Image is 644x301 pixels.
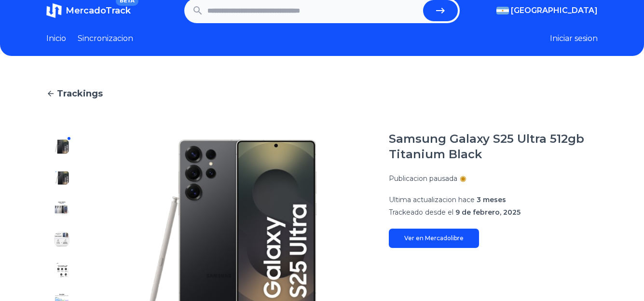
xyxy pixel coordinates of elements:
[389,229,479,248] a: Ver en Mercadolibre
[511,5,598,16] span: [GEOGRAPHIC_DATA]
[46,33,66,44] a: Inicio
[46,3,62,18] img: MercadoTrack
[54,201,69,216] img: Samsung Galaxy S25 Ultra 512gb Titanium Black
[66,5,131,16] span: MercadoTrack
[389,174,457,183] p: Publicacion pausada
[78,33,133,44] a: Sincronizacion
[455,208,521,217] span: 9 de febrero, 2025
[496,5,598,16] button: [GEOGRAPHIC_DATA]
[389,131,598,162] h1: Samsung Galaxy S25 Ultra 512gb Titanium Black
[496,7,509,14] img: Argentina
[54,139,69,154] img: Samsung Galaxy S25 Ultra 512gb Titanium Black
[57,87,103,100] span: Trackings
[477,195,506,204] span: 3 meses
[54,170,69,185] img: Samsung Galaxy S25 Ultra 512gb Titanium Black
[54,232,69,247] img: Samsung Galaxy S25 Ultra 512gb Titanium Black
[550,33,598,44] button: Iniciar sesion
[46,3,131,18] a: MercadoTrackBETA
[46,87,598,100] a: Trackings
[54,262,69,278] img: Samsung Galaxy S25 Ultra 512gb Titanium Black
[389,208,453,217] span: Trackeado desde el
[389,195,475,204] span: Ultima actualizacion hace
